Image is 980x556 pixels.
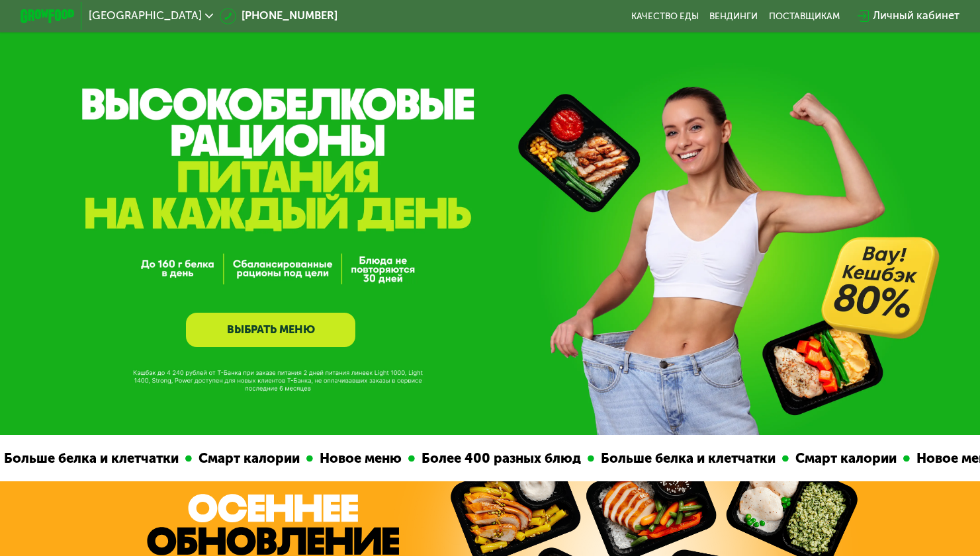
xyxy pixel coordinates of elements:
[186,313,355,346] a: ВЫБРАТЬ МЕНЮ
[873,8,959,24] div: Личный кабинет
[415,448,588,469] div: Более 400 разных блюд
[594,448,782,469] div: Больше белка и клетчатки
[709,11,758,21] a: Вендинги
[313,448,408,469] div: Новое меню
[192,448,306,469] div: Смарт калории
[220,8,337,24] a: [PHONE_NUMBER]
[89,11,202,21] span: [GEOGRAPHIC_DATA]
[631,11,699,21] a: Качество еды
[769,11,840,21] div: поставщикам
[789,448,903,469] div: Смарт калории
